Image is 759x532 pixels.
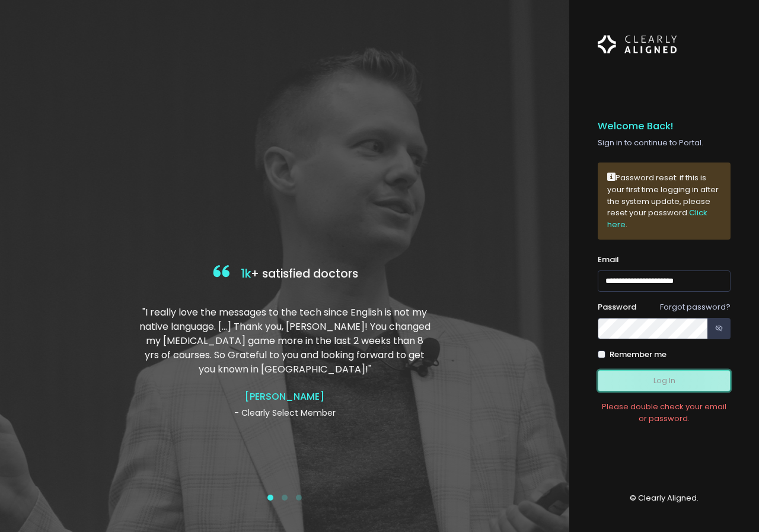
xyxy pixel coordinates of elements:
a: Click here [607,207,707,230]
a: Forgot password? [660,301,731,313]
button: Log In [598,370,731,392]
h5: Welcome Back! [598,120,731,132]
p: Sign in to continue to Portal. [598,137,731,149]
div: Password reset: if this is your first time logging in after the system update, please reset your ... [598,163,731,240]
p: © Clearly Aligned. [598,492,731,504]
div: Please double check your email or password. [598,401,731,424]
label: Email [598,254,619,266]
img: Logo Horizontal [598,28,677,60]
p: "I really love the messages to the tech since English is not my native language. […] Thank you, [... [138,305,431,377]
h4: + satisfied doctors [138,262,431,286]
label: Remember me [610,349,666,361]
label: Password [598,301,636,313]
p: - Clearly Select Member [138,407,431,419]
span: 1k [241,266,251,282]
h4: [PERSON_NAME] [138,391,431,402]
